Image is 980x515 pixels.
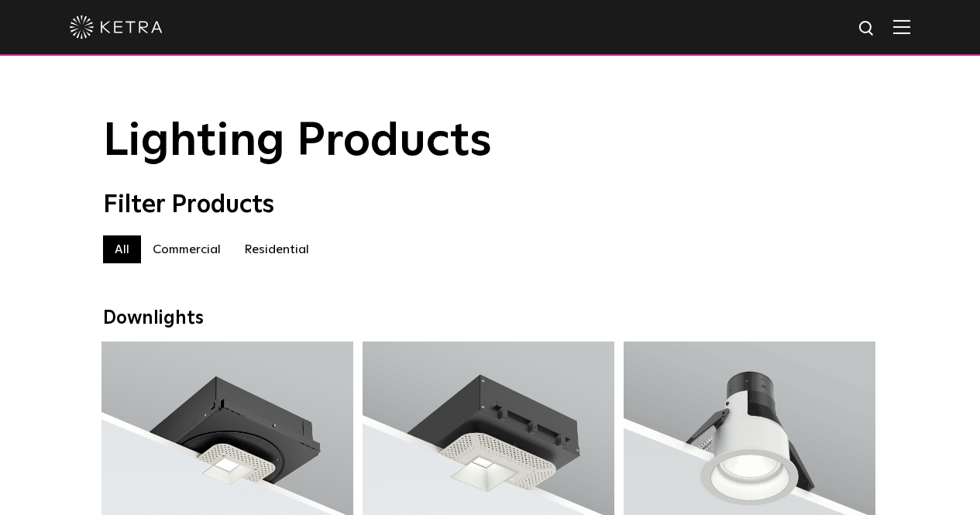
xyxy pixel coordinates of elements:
[858,19,877,39] img: search icon
[103,118,492,165] span: Lighting Products
[103,307,878,330] div: Downlights
[141,235,232,263] label: Commercial
[70,15,163,39] img: ketra-logo-2019-white
[103,191,878,220] div: Filter Products
[893,19,910,34] img: Hamburger%20Nav.svg
[232,235,321,263] label: Residential
[103,235,141,263] label: All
